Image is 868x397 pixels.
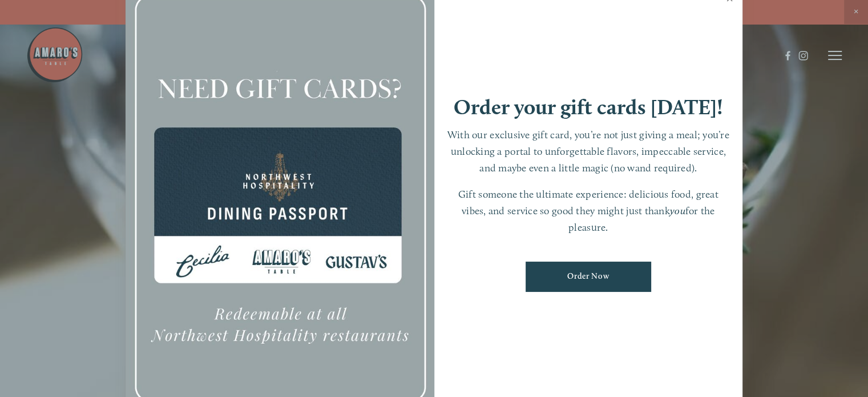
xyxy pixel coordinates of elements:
a: Order Now [526,262,651,292]
h1: Order your gift cards [DATE]! [454,97,723,118]
p: Gift someone the ultimate experience: delicious food, great vibes, and service so good they might... [446,186,732,235]
p: With our exclusive gift card, you’re not just giving a meal; you’re unlocking a portal to unforge... [446,127,732,176]
em: you [670,204,685,216]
